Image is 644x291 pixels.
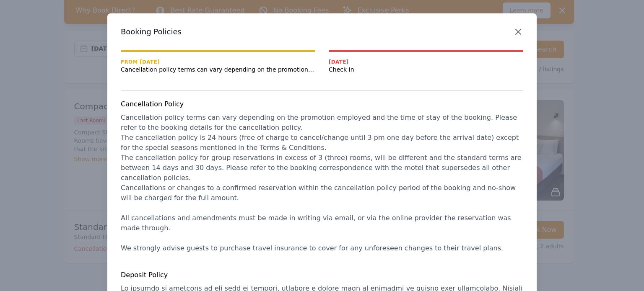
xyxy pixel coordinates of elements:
[329,65,523,74] span: Check In
[121,270,523,280] h4: Deposit Policy
[121,99,523,109] h4: Cancellation Policy
[121,113,524,252] span: Cancellation policy terms can vary depending on the promotion employed and the time of stay of th...
[121,59,315,65] span: From [DATE]
[329,59,523,65] span: [DATE]
[121,50,523,74] nav: Progress mt-20
[121,65,315,74] span: Cancellation policy terms can vary depending on the promotion employed and the time of stay of th...
[121,27,523,37] h3: Booking Policies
